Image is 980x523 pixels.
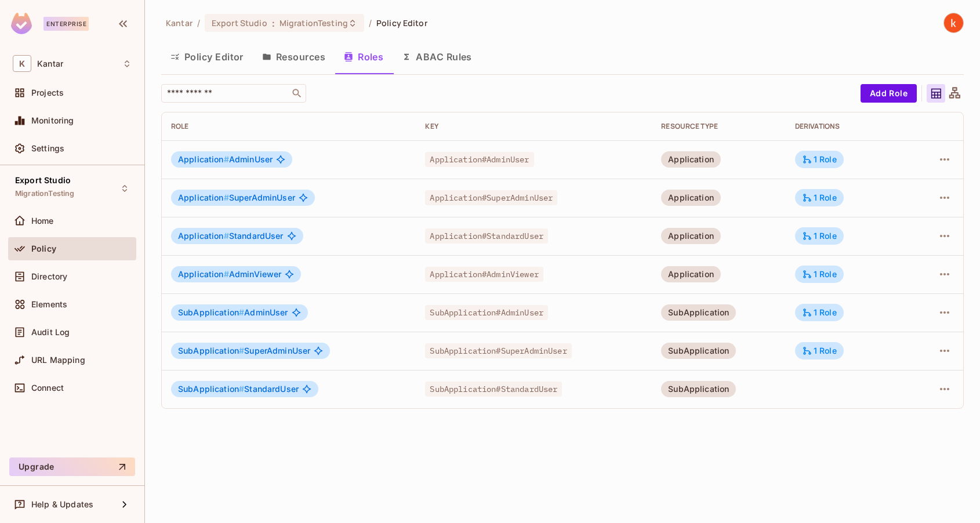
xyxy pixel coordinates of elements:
span: Directory [31,272,67,281]
img: SReyMgAAAABJRU5ErkJggg== [11,13,32,34]
span: Application#AdminViewer [425,267,543,282]
div: Enterprise [43,17,89,31]
span: Connect [31,383,64,393]
span: Help & Updates [31,500,93,509]
span: Elements [31,300,67,309]
span: # [224,231,229,241]
li: / [369,17,372,28]
span: Policy Editor [376,17,427,28]
div: Application [661,190,721,206]
button: Resources [253,42,335,71]
div: Key [425,122,643,131]
div: SubApplication [661,304,736,321]
div: 1 Role [802,307,837,318]
button: Policy Editor [161,42,253,71]
span: URL Mapping [31,355,85,365]
span: # [239,346,244,355]
span: Home [31,216,54,226]
span: # [239,384,244,394]
div: Application [661,228,721,244]
span: K [13,55,31,72]
div: Derivations [795,122,901,131]
span: SubApplication [178,346,244,355]
span: Application [178,231,229,241]
button: Roles [335,42,393,71]
div: Application [661,151,721,168]
span: StandardUser [178,231,284,241]
span: # [239,307,244,317]
span: AdminViewer [178,270,281,279]
img: kumareshan natarajan [944,13,963,32]
span: Export Studio [212,17,267,28]
span: Workspace: Kantar [37,59,63,68]
span: SubApplication#StandardUser [425,382,562,397]
span: SubApplication#SuperAdminUser [425,343,571,358]
span: Application#SuperAdminUser [425,190,557,205]
span: SuperAdminUser [178,193,295,202]
span: Audit Log [31,328,70,337]
div: SubApplication [661,343,736,359]
div: 1 Role [802,346,837,356]
li: / [197,17,200,28]
span: Monitoring [31,116,74,125]
button: Add Role [861,84,917,103]
span: SuperAdminUser [178,346,310,355]
button: ABAC Rules [393,42,481,71]
span: Application [178,193,229,202]
span: Application [178,154,229,164]
span: SubApplication [178,307,244,317]
span: StandardUser [178,384,299,394]
span: Application [178,269,229,279]
div: Application [661,266,721,282]
span: # [224,269,229,279]
span: SubApplication [178,384,244,394]
span: SubApplication#AdminUser [425,305,548,320]
span: AdminUser [178,155,273,164]
span: AdminUser [178,308,288,317]
div: Role [171,122,406,131]
span: Application#StandardUser [425,228,548,244]
button: Upgrade [9,457,135,476]
span: Application#AdminUser [425,152,533,167]
div: 1 Role [802,154,837,165]
span: MigrationTesting [15,189,74,198]
span: MigrationTesting [280,17,348,28]
div: RESOURCE TYPE [661,122,776,131]
span: the active workspace [166,17,193,28]
span: : [271,19,275,28]
span: Projects [31,88,64,97]
span: Export Studio [15,176,71,185]
div: 1 Role [802,231,837,241]
div: SubApplication [661,381,736,397]
span: Settings [31,144,64,153]
span: # [224,154,229,164]
span: Policy [31,244,56,253]
div: 1 Role [802,269,837,279]
span: # [224,193,229,202]
div: 1 Role [802,193,837,203]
